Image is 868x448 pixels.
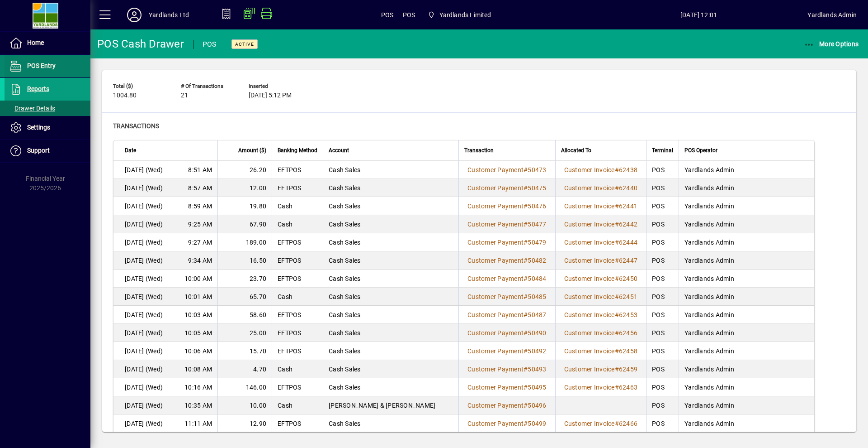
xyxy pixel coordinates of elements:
span: Yardlands Limited [424,7,495,23]
td: POS [646,197,679,215]
span: Customer Payment [467,221,524,228]
span: Customer Payment [467,402,524,409]
span: # of Transactions [181,83,235,89]
span: Customer Invoice [564,311,615,318]
td: POS [646,233,679,251]
span: Customer Payment [467,347,524,355]
span: [DATE] (Wed) [125,328,163,337]
td: Cash Sales [323,378,458,396]
span: Banking Method [278,145,317,155]
td: Cash Sales [323,233,458,251]
span: [DATE] (Wed) [125,401,163,410]
td: POS [646,342,679,360]
a: Customer Invoice#62450 [561,274,641,284]
span: Customer Payment [467,166,524,173]
span: 10:06 AM [184,347,212,356]
span: [DATE] (Wed) [125,365,163,374]
td: Cash Sales [323,324,458,342]
span: 9:27 AM [188,238,212,247]
span: Customer Invoice [564,329,615,337]
span: Reports [27,85,49,92]
span: Active [235,41,254,47]
span: Customer Invoice [564,384,615,391]
span: Customer Payment [467,239,524,246]
td: POS [646,215,679,233]
span: 62438 [619,166,637,173]
td: EFTPOS [272,414,323,433]
a: Customer Payment#50473 [464,165,550,175]
span: # [524,384,528,391]
span: # [615,329,619,337]
span: 10:16 AM [184,383,212,392]
span: Customer Invoice [564,221,615,228]
td: 26.20 [217,161,272,179]
span: # [524,166,528,173]
td: 12.90 [217,414,272,433]
a: Support [5,140,90,162]
span: # [524,366,528,373]
td: 15.70 [217,342,272,360]
span: 50496 [528,402,546,409]
td: Yardlands Admin [679,215,814,233]
td: Yardlands Admin [679,197,814,215]
span: [DATE] 5:12 PM [249,92,292,99]
div: Yardlands Admin [807,8,857,22]
span: 10:08 AM [184,365,212,374]
td: Yardlands Admin [679,288,814,306]
td: Cash [272,396,323,414]
span: 50487 [528,311,546,318]
td: POS [646,270,679,288]
td: Yardlands Admin [679,414,814,433]
td: 19.80 [217,197,272,215]
a: Customer Payment#50495 [464,382,550,392]
span: 50477 [528,221,546,228]
td: Cash Sales [323,197,458,215]
td: 16.50 [217,251,272,270]
span: # [615,221,619,228]
span: 62450 [619,275,637,282]
td: Yardlands Admin [679,251,814,270]
td: Cash [272,288,323,306]
span: Customer Invoice [564,257,615,264]
a: Home [5,32,90,54]
span: Customer Invoice [564,420,615,427]
td: 4.70 [217,360,272,378]
td: Cash [272,215,323,233]
a: Customer Payment#50485 [464,292,550,302]
td: Cash Sales [323,288,458,306]
td: Cash Sales [323,270,458,288]
span: 62440 [619,184,637,192]
a: Customer Invoice#62441 [561,201,641,211]
span: 10:00 AM [184,274,212,283]
span: 10:05 AM [184,328,212,337]
td: EFTPOS [272,251,323,270]
span: Customer Invoice [564,275,615,282]
td: 10.00 [217,396,272,414]
a: Customer Payment#50487 [464,310,550,320]
td: Yardlands Admin [679,342,814,360]
td: POS [646,396,679,414]
div: POS [203,37,217,52]
span: Customer Payment [467,329,524,337]
td: EFTPOS [272,161,323,179]
span: 62442 [619,221,637,228]
td: Yardlands Admin [679,179,814,197]
span: 50485 [528,293,546,300]
span: # [615,347,619,355]
span: # [524,239,528,246]
span: Customer Invoice [564,202,615,210]
td: Yardlands Admin [679,306,814,324]
span: POS [381,8,394,22]
td: POS [646,378,679,396]
a: Customer Payment#50490 [464,328,550,338]
span: 9:34 AM [188,256,212,265]
td: 12.00 [217,179,272,197]
span: More Options [804,40,859,48]
span: 50490 [528,329,546,337]
a: Customer Payment#50493 [464,364,550,374]
td: Cash Sales [323,414,458,433]
a: Customer Payment#50496 [464,400,550,410]
span: 50492 [528,347,546,355]
span: Customer Invoice [564,293,615,300]
td: 23.70 [217,270,272,288]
